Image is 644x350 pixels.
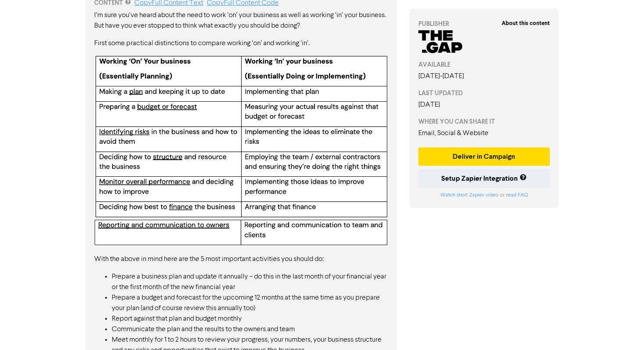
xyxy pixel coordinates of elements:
div: or [418,191,550,199]
div: AVAILABLE [418,60,550,69]
p: With the above in mind here are the 5 most important activities you should do: [94,254,388,264]
img: If I’m working ON my business what should I be doing? [94,218,388,247]
div: [DATE] - [DATE] [418,71,550,82]
button: Setup Zapier Integration [418,169,550,188]
a: Watch short Zapier video [440,193,499,198]
strong: About this content [502,20,550,27]
iframe: Chat Widget [531,255,644,350]
li: Prepare a budget and forecast for the upcoming 12 months at the same time as you prepare your pla... [112,293,388,314]
p: I’m sure you’ve heard about the need to work ‘on’ your business as well as working ‘in’ your busi... [94,10,388,31]
div: Email, Social & Website [418,128,550,139]
img: If I’m working ON my business what should I be doing? [94,56,388,218]
li: Report against that plan and budget monthly [112,314,388,324]
p: First some practical distinctions to compare working ‘on’ and working ‘in’. [94,38,388,49]
button: Deliver in Campaign [418,147,550,166]
a: read FAQ [506,193,528,198]
div: WHERE YOU CAN SHARE IT [418,117,550,126]
div: LAST UPDATED [418,89,550,98]
div: [DATE] [418,100,550,110]
li: Prepare a business plan and update it annually – do this in the last month of your financial year... [112,271,388,293]
div: PUBLISHER [418,19,550,29]
li: Communicate the plan and the results to the owners and team [112,324,388,335]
